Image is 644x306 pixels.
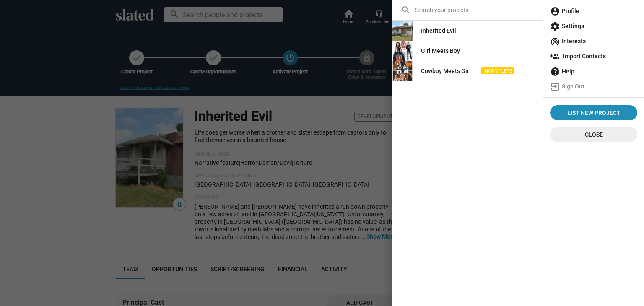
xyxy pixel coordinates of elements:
[392,41,413,61] img: Girl Meets Boy
[550,3,637,18] span: Profile
[550,34,637,49] span: Interests
[421,63,471,78] div: Cowboy Meets Girl
[550,36,560,47] mat-icon: wifi_tethering
[94,78,111,85] b: FREE
[61,138,124,146] a: SUBMIT MY SCRIPT
[421,43,460,58] div: Girl Meets Boy
[550,82,560,92] mat-icon: exit_to_app
[550,79,637,94] span: Sign Out
[414,43,467,58] a: Girl Meets Boy
[36,69,149,135] div: I'd like to offer you one month of Marketplace Access when you buy analysis this week. Simply com...
[392,61,413,81] img: Cowboy Meets Girl
[550,67,560,77] mat-icon: help
[414,23,463,38] a: Inherited Evil
[550,21,560,31] mat-icon: settings
[414,63,478,78] a: Cowboy Meets Girl
[550,64,637,79] span: Help
[550,6,560,16] mat-icon: account_circle
[73,94,125,101] a: analysis purchase
[36,16,149,65] div: Hi, [PERSON_NAME]. ​ I noticed you haven't activated your film yet. Over 76,000 film professional...
[19,18,32,31] img: Profile image for Jordan
[547,49,641,64] a: Import Contacts
[401,5,411,15] mat-icon: search
[547,79,641,94] a: Sign Out
[557,127,631,142] span: Close
[36,145,149,153] p: Message from Jordan, sent Just now
[553,105,634,120] span: List New Project
[13,10,155,158] div: message notification from Jordan, Just now. Hi, Damion. ​ I noticed you haven't activated your fi...
[550,49,637,64] span: Import Contacts
[547,3,641,18] a: Profile
[421,23,456,38] div: Inherited Evil
[547,64,641,79] a: Help
[550,105,637,120] a: List New Project
[392,21,413,41] img: Inherited Evil
[547,18,641,34] a: Settings
[36,16,149,142] div: Message content
[547,34,641,49] a: Interests
[550,127,637,142] button: Close
[481,67,514,75] span: INCOMPLETE
[550,18,637,34] span: Settings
